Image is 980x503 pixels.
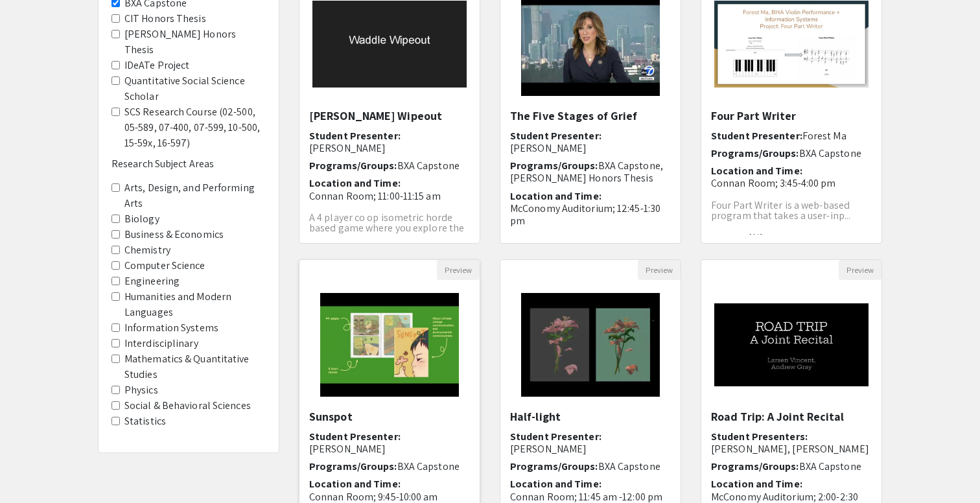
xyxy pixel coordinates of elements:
span: [PERSON_NAME] [309,141,386,155]
span: BXA Capstone, [PERSON_NAME] Honors Thesis [510,159,663,185]
span: Programs/Groups: [711,460,799,473]
span: Location and Time: [309,176,401,190]
h6: Student Presenter: [711,130,872,142]
span: BXA Capstone [397,159,460,172]
label: Biology [124,211,159,227]
label: CIT Honors Thesis [124,11,206,27]
span: [PERSON_NAME] [510,442,587,456]
h5: Half-light [510,410,671,424]
img: <p>Half-light</p> [508,280,672,410]
h5: Sunspot [309,410,470,424]
span: Programs/Groups: [309,159,397,172]
label: SCS Research Course (02-500, 05-589, 07-400, 07-599, 10-500, 15-59x, 16-597) [124,104,266,151]
span: Four Part Writer is a web-based program that takes a user-inp... [711,198,850,222]
label: Mathematics & Quantitative Studies [124,351,266,382]
label: Physics [124,382,158,398]
label: [PERSON_NAME] Honors Thesis [124,27,266,58]
span: [PERSON_NAME], [PERSON_NAME] [711,442,869,456]
span: BXA Capstone [397,460,460,473]
label: IDeATe Project [124,58,189,73]
span: BXA Capstone [799,146,861,160]
h6: Student Presenters: [711,430,872,455]
span: Location and Time: [309,477,401,491]
label: Chemistry [124,242,170,258]
iframe: Chat [10,445,55,493]
h5: Road Trip: A Joint Recital [711,410,872,424]
h6: Student Presenter: [510,130,671,154]
button: Preview [638,260,681,280]
h6: Student Presenter: [510,430,671,455]
p: A 4 player co op isometric horde based game where you explore the arctic. [309,213,470,244]
span: Location and Time: [510,477,601,491]
label: Information Systems [124,320,218,336]
label: Humanities and Modern Languages [124,289,266,320]
span: Programs/Groups: [510,460,598,473]
p: Connan Room; 11:00-11:15 am [309,190,470,202]
span: Location and Time: [711,477,802,491]
label: Statistics [124,414,166,429]
h5: The Five Stages of Grief [510,109,671,123]
span: Programs/Groups: [711,146,799,160]
span: BXA Capstone [799,460,861,473]
span: Programs/Groups: [510,159,598,172]
label: Business & Economics [124,227,224,242]
span: [PERSON_NAME] [309,442,386,456]
span: Forest Ma [802,129,846,143]
span: [PERSON_NAME] [510,141,587,155]
span: Location and Time: [711,164,802,178]
h6: Student Presenter: [309,130,470,154]
label: Computer Science [124,258,205,274]
label: Quantitative Social Science Scholar [124,73,266,104]
label: Social & Behavioral Sciences [124,398,251,414]
button: Preview [437,260,480,280]
span: Location and Time: [510,189,601,203]
h5: Four Part Writer [711,109,872,123]
h6: Research Subject Areas [111,158,266,170]
img: <p>Sunspot</p> [307,280,471,410]
label: Arts, Design, and Performing Arts [124,180,266,211]
label: Engineering [124,274,180,289]
p: Connan Room; 3:45-4:00 pm [711,177,872,189]
span: Programs/Groups: [309,460,397,473]
button: Preview [839,260,881,280]
img: <p>Road Trip: A Joint Recital</p> [701,290,881,400]
p: Connan Room; 11:45 am -12:00 pm [510,491,671,503]
span: Mentor: [711,231,749,244]
p: McConomy Auditorium; 12:45-1:30 pm [510,202,671,227]
span: BXA Capstone [598,460,660,473]
span: N/A [749,231,764,244]
h6: Student Presenter: [309,430,470,455]
h5: [PERSON_NAME] Wipeout [309,109,470,123]
p: Connan Room; 9:45-10:00 am [309,491,470,503]
label: Interdisciplinary [124,336,198,351]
